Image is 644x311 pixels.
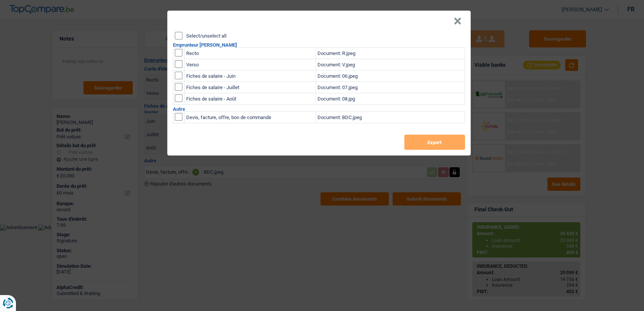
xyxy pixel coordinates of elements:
button: Export [404,135,465,150]
td: Fiches de salaire - Juillet [184,82,316,93]
h2: Autre [173,107,465,112]
td: Fiches de salaire - Juin [184,71,316,82]
td: Document: 06.jpeg [316,71,465,82]
td: Fiches de salaire - Août [184,93,316,105]
td: Document: V.jpeg [316,59,465,71]
td: Document: R.jpeg [316,48,465,59]
h2: Emprunteur [PERSON_NAME] [173,42,465,47]
td: Recto [184,48,316,59]
td: Document: BDC.jpeg [316,112,465,123]
td: Document: 07.jpeg [316,82,465,93]
td: Devis, facture, offre, bon de commande [184,112,316,123]
button: Close [454,17,462,25]
td: Document: 08.jpg [316,93,465,105]
label: Select/unselect all [186,33,226,38]
td: Verso [184,59,316,71]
